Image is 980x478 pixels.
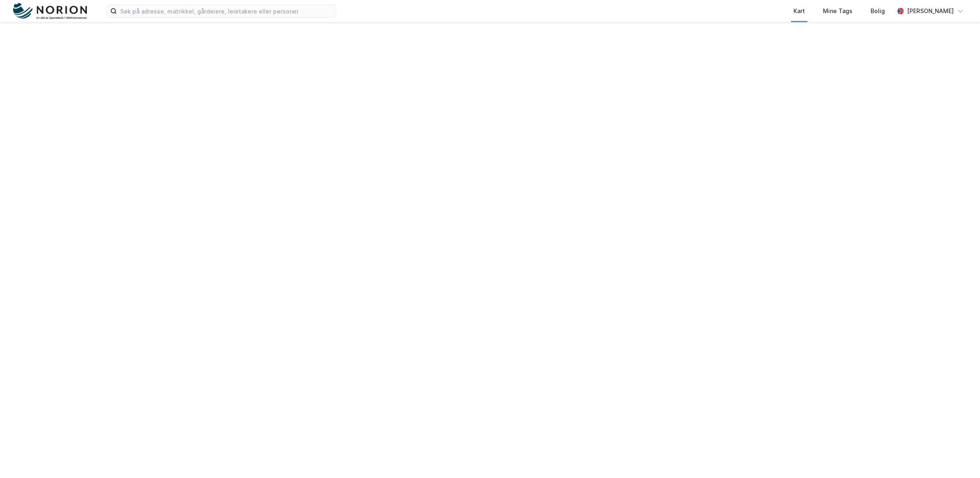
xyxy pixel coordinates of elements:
[117,5,336,17] input: Søk på adresse, matrikkel, gårdeiere, leietakere eller personer
[13,3,87,20] img: norion-logo.80e7a08dc31c2e691866.png
[871,6,885,16] div: Bolig
[939,439,980,478] iframe: Chat Widget
[823,6,852,16] div: Mine Tags
[793,6,805,16] div: Kart
[907,6,954,16] div: [PERSON_NAME]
